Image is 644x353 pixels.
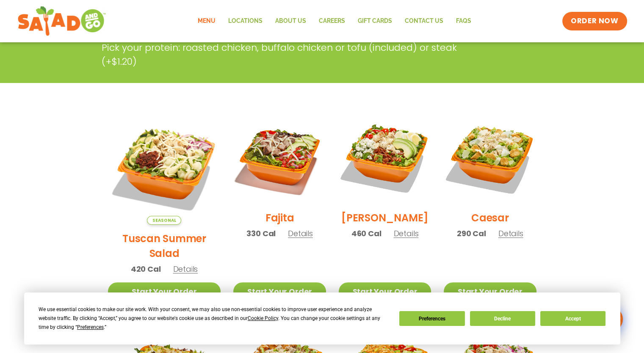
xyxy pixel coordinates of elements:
img: Product photo for Caesar Salad [444,112,536,204]
button: Accept [540,311,605,326]
img: Product photo for Tuscan Summer Salad [108,112,221,225]
span: Details [173,264,198,274]
a: Start Your Order [108,282,221,301]
h2: Tuscan Summer Salad [108,231,221,261]
img: new-SAG-logo-768×292 [17,4,107,38]
a: Careers [312,11,351,31]
h2: Fajita [265,210,294,225]
h2: Caesar [471,210,509,225]
a: Menu [191,11,222,31]
span: 330 Cal [246,228,276,239]
div: Cookie Consent Prompt [24,292,620,345]
a: Start Your Order [339,282,431,301]
span: Cookie Policy [248,315,278,321]
span: Details [498,228,523,239]
span: Details [393,228,418,239]
a: FAQs [450,11,478,31]
a: About Us [269,11,312,31]
h2: [PERSON_NAME] [341,210,428,225]
span: 460 Cal [351,228,381,239]
img: Product photo for Fajita Salad [233,112,326,204]
p: Pick your protein: roasted chicken, buffalo chicken or tofu (included) or steak (+$1.20) [102,41,478,69]
button: Decline [470,311,535,326]
span: 290 Cal [457,228,486,239]
a: Locations [222,11,269,31]
img: Product photo for Cobb Salad [339,112,431,204]
a: ORDER NOW [562,12,627,30]
a: Start Your Order [444,282,536,301]
span: ORDER NOW [571,16,618,26]
div: We use essential cookies to make our site work. With your consent, we may also use non-essential ... [39,305,389,332]
span: Details [288,228,313,239]
a: Start Your Order [233,282,326,301]
span: Preferences [77,324,104,330]
button: Preferences [399,311,464,326]
span: 420 Cal [131,263,161,275]
span: Seasonal [147,216,181,225]
a: GIFT CARDS [351,11,398,31]
a: Contact Us [398,11,450,31]
nav: Menu [191,11,478,31]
